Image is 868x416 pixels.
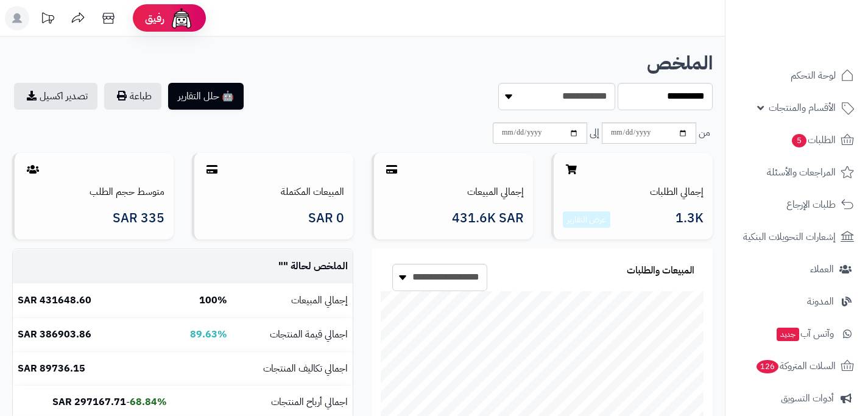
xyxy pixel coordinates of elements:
[791,132,836,149] span: الطلبات
[308,211,344,225] span: 0 SAR
[699,126,710,140] span: من
[781,390,834,407] span: أدوات التسويق
[90,185,164,199] a: متوسط حجم الطلب
[14,83,97,110] a: تصدير اكسيل
[785,31,856,57] img: logo-2.png
[792,134,806,147] span: 5
[807,293,834,310] span: المدونة
[755,358,836,375] span: السلات المتروكة
[130,395,167,409] b: 68.84%
[145,11,164,26] span: رفيق
[52,395,126,409] b: 297167.71 SAR
[767,164,836,181] span: المراجعات والأسئلة
[113,211,164,225] span: 335 SAR
[232,250,353,283] td: الملخص لحالة " "
[18,293,91,308] b: 431648.60 SAR
[733,287,861,316] a: المدونة
[733,190,861,219] a: طلبات الإرجاع
[199,293,227,308] b: 100%
[743,228,836,245] span: إشعارات التحويلات البنكية
[733,158,861,187] a: المراجعات والأسئلة
[733,319,861,348] a: وآتس آبجديد
[733,125,861,155] a: الطلبات5
[232,284,353,317] td: إجمالي المبيعات
[733,255,861,284] a: العملاء
[777,328,799,341] span: جديد
[169,6,194,30] img: ai-face.png
[232,352,353,386] td: اجمالي تكاليف المنتجات
[452,211,524,225] span: 431.6K SAR
[18,361,85,376] b: 89736.15 SAR
[190,327,227,342] b: 89.63%
[647,49,713,77] b: الملخص
[590,126,599,140] span: إلى
[627,266,694,277] h3: المبيعات والطلبات
[281,185,344,199] a: المبيعات المكتملة
[32,6,63,33] a: تحديثات المنصة
[650,185,704,199] a: إجمالي الطلبات
[791,67,836,84] span: لوحة التحكم
[676,211,704,228] span: 1.3K
[757,360,778,373] span: 126
[567,213,606,226] a: عرض التقارير
[810,261,834,278] span: العملاء
[733,351,861,381] a: السلات المتروكة126
[232,318,353,351] td: اجمالي قيمة المنتجات
[168,83,244,110] button: 🤖 حلل التقارير
[733,384,861,413] a: أدوات التسويق
[18,327,91,342] b: 386903.86 SAR
[786,196,836,213] span: طلبات الإرجاع
[775,325,834,342] span: وآتس آب
[104,83,161,110] button: طباعة
[733,61,861,90] a: لوحة التحكم
[769,99,836,116] span: الأقسام والمنتجات
[733,222,861,252] a: إشعارات التحويلات البنكية
[467,185,524,199] a: إجمالي المبيعات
